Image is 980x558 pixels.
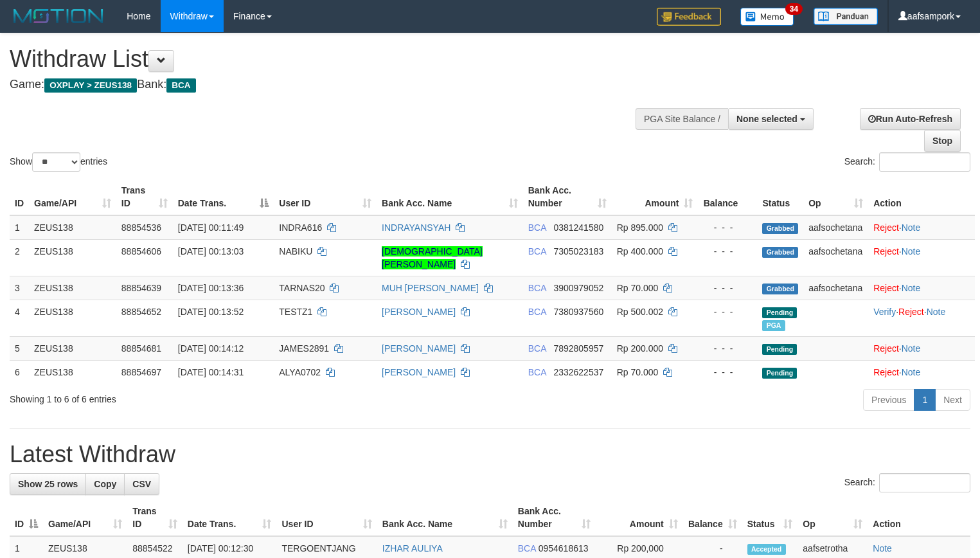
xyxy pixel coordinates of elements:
span: 88854639 [121,283,161,293]
img: MOTION_logo.png [10,6,107,26]
td: · [868,360,975,384]
span: Grabbed [762,223,798,234]
a: Reject [873,283,899,293]
img: Feedback.jpg [657,8,721,26]
th: Game/API: activate to sort column ascending [43,500,127,536]
th: ID: activate to sort column descending [10,500,43,536]
span: Accepted [747,544,786,555]
span: Copy 0381241580 to clipboard [553,222,603,233]
a: Verify [873,307,896,317]
div: - - - [703,366,752,379]
span: Copy 2332622537 to clipboard [553,367,603,377]
span: 88854536 [121,222,161,233]
td: · [868,239,975,276]
td: · [868,276,975,300]
th: Status [757,179,803,215]
th: Date Trans.: activate to sort column descending [173,179,274,215]
div: - - - [703,342,752,355]
td: ZEUS138 [29,276,116,300]
td: 6 [10,360,29,384]
span: Rp 70.000 [617,283,659,293]
span: Pending [762,344,797,355]
span: INDRA616 [279,222,322,233]
span: BCA [528,246,546,256]
th: Bank Acc. Name: activate to sort column ascending [377,179,523,215]
th: Status: activate to sort column ascending [742,500,798,536]
span: 88854697 [121,367,161,377]
th: Action [868,179,975,215]
span: [DATE] 00:14:12 [178,343,244,354]
span: BCA [528,343,546,354]
td: · · [868,300,975,336]
span: Rp 500.002 [617,307,663,317]
span: BCA [528,367,546,377]
td: ZEUS138 [29,239,116,276]
th: Trans ID: activate to sort column ascending [127,500,183,536]
th: Amount: activate to sort column ascending [596,500,683,536]
a: Note [902,246,921,256]
div: - - - [703,221,752,234]
span: Copy 3900979052 to clipboard [553,283,603,293]
span: JAMES2891 [279,343,329,354]
a: [PERSON_NAME] [382,367,456,377]
span: Grabbed [762,247,798,258]
td: ZEUS138 [29,300,116,336]
a: CSV [124,473,159,495]
th: Balance [698,179,757,215]
span: Marked by aafmalik [762,320,785,331]
td: ZEUS138 [29,336,116,360]
a: [PERSON_NAME] [382,343,456,354]
a: Show 25 rows [10,473,86,495]
div: - - - [703,305,752,318]
th: Bank Acc. Number: activate to sort column ascending [513,500,596,536]
a: Copy [85,473,125,495]
input: Search: [879,152,970,172]
td: aafsochetana [803,239,868,276]
span: BCA [528,222,546,233]
td: 5 [10,336,29,360]
label: Show entries [10,152,107,172]
td: ZEUS138 [29,215,116,240]
th: User ID: activate to sort column ascending [274,179,377,215]
span: ALYA0702 [279,367,321,377]
td: · [868,215,975,240]
button: None selected [728,108,814,130]
td: ZEUS138 [29,360,116,384]
th: Game/API: activate to sort column ascending [29,179,116,215]
span: None selected [736,114,797,124]
span: 88854652 [121,307,161,317]
span: Show 25 rows [18,479,78,489]
span: 88854606 [121,246,161,256]
td: 4 [10,300,29,336]
img: Button%20Memo.svg [740,8,794,26]
a: IZHAR AULIYA [382,543,443,553]
span: CSV [132,479,151,489]
td: aafsochetana [803,276,868,300]
div: - - - [703,245,752,258]
td: 3 [10,276,29,300]
a: Run Auto-Refresh [860,108,961,130]
span: Copy 7305023183 to clipboard [553,246,603,256]
a: Reject [898,307,924,317]
th: Bank Acc. Number: activate to sort column ascending [523,179,612,215]
th: ID [10,179,29,215]
h1: Latest Withdraw [10,442,970,467]
a: Stop [924,130,961,152]
a: 1 [914,389,936,411]
th: Trans ID: activate to sort column ascending [116,179,173,215]
span: [DATE] 00:14:31 [178,367,244,377]
span: OXPLAY > ZEUS138 [44,78,137,93]
a: MUH [PERSON_NAME] [382,283,479,293]
span: NABIKU [279,246,312,256]
th: Balance: activate to sort column ascending [683,500,742,536]
span: Rp 70.000 [617,367,659,377]
img: panduan.png [814,8,878,25]
span: Pending [762,368,797,379]
td: 2 [10,239,29,276]
span: Rp 400.000 [617,246,663,256]
th: Action [868,500,970,536]
th: Bank Acc. Name: activate to sort column ascending [377,500,513,536]
h1: Withdraw List [10,46,641,72]
span: Rp 895.000 [617,222,663,233]
span: 88854681 [121,343,161,354]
